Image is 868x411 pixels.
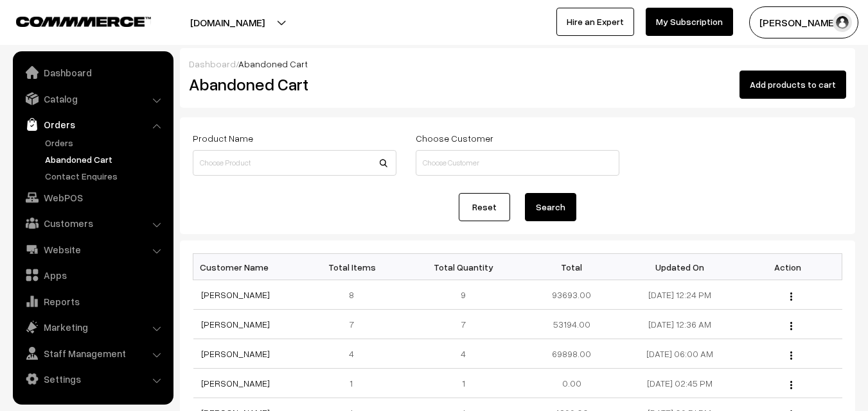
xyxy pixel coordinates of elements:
td: 9 [409,280,517,310]
td: 7 [301,310,409,339]
a: Apps [16,264,169,287]
td: 8 [301,280,409,310]
a: [PERSON_NAME] [201,348,270,359]
img: Menu [790,322,792,330]
a: Website [16,238,169,261]
a: [PERSON_NAME] [201,289,270,300]
button: [DOMAIN_NAME] [145,6,310,38]
td: 7 [409,310,517,339]
td: [DATE] 02:45 PM [626,369,734,398]
th: Total Items [301,254,409,280]
img: Menu [790,351,792,360]
td: 53194.00 [517,310,625,339]
td: 69898.00 [517,339,625,369]
td: [DATE] 06:00 AM [626,339,734,369]
img: Menu [790,292,792,301]
td: 1 [301,369,409,398]
td: [DATE] 12:36 AM [626,310,734,339]
a: Dashboard [189,58,236,69]
a: WebPOS [16,186,169,209]
td: [DATE] 12:24 PM [626,280,734,310]
label: Product Name [193,131,253,145]
span: Abandoned Cart [238,58,308,69]
a: Marketing [16,315,169,339]
td: 1 [409,369,517,398]
a: Hire an Expert [556,8,634,36]
a: Customers [16,212,169,235]
button: [PERSON_NAME] [749,6,858,38]
td: 4 [301,339,409,369]
a: Abandoned Cart [42,153,169,166]
a: Settings [16,367,169,390]
th: Customer Name [193,254,301,280]
th: Action [734,254,842,280]
input: Choose Product [193,150,396,176]
td: 0.00 [517,369,625,398]
a: COMMMERCE [16,13,128,28]
h2: Abandoned Cart [189,74,395,94]
a: [PERSON_NAME] [201,319,270,330]
img: COMMMERCE [16,17,151,26]
a: Catalog [16,87,169,110]
a: Reports [16,290,169,313]
a: My Subscription [646,8,733,36]
label: Choose Customer [416,131,493,145]
th: Total Quantity [409,254,517,280]
button: Search [525,193,576,221]
a: [PERSON_NAME] [201,378,270,389]
div: / [189,57,846,71]
button: Add products to cart [740,71,846,99]
img: Menu [790,381,792,389]
td: 4 [409,339,517,369]
th: Total [517,254,625,280]
th: Updated On [626,254,734,280]
input: Choose Customer [416,150,619,176]
a: Staff Management [16,342,169,365]
img: user [833,13,852,32]
a: Orders [42,136,169,149]
a: Orders [16,113,169,136]
a: Contact Enquires [42,169,169,183]
a: Dashboard [16,61,169,84]
td: 93693.00 [517,280,625,310]
a: Reset [459,193,510,221]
